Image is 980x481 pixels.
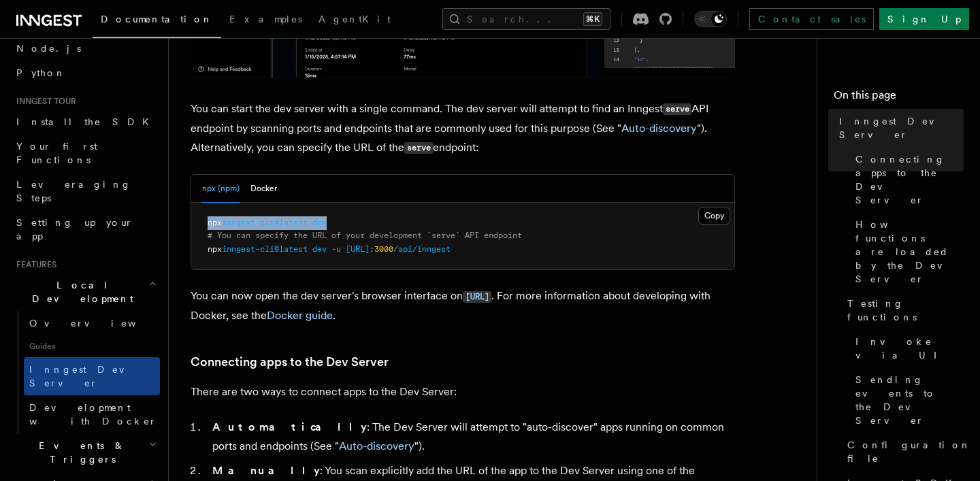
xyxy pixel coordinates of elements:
[250,175,277,203] button: Docker
[11,134,160,172] a: Your first Functions
[24,357,160,395] a: Inngest Dev Server
[621,122,697,135] a: Auto-discovery
[842,291,964,329] a: Testing functions
[346,244,374,254] span: [URL]:
[855,373,964,427] span: Sending events to the Dev Server
[694,11,727,27] button: Toggle dark mode
[404,142,433,154] code: serve
[847,297,964,324] span: Testing functions
[842,433,964,471] a: Configuration file
[212,464,320,477] strong: Manually
[24,395,160,433] a: Development with Docker
[11,273,160,311] button: Local Development
[208,418,735,456] li: : The Dev Server will attempt to "auto-discover" apps running on common ports and endpoints (See ...
[229,14,302,24] span: Examples
[212,420,367,433] strong: Automatically
[310,4,399,37] a: AgentKit
[11,96,76,107] span: Inngest tour
[463,289,491,302] a: [URL]
[93,4,221,38] a: Documentation
[850,212,964,291] a: How functions are loaded by the Dev Server
[191,286,735,325] p: You can now open the dev server's browser interface on . For more information about developing wi...
[191,352,389,371] a: Connecting apps to the Dev Server
[850,367,964,433] a: Sending events to the Dev Server
[208,231,522,240] span: # You can specify the URL of your development `serve` API endpoint
[16,217,133,242] span: Setting up your app
[11,278,148,305] span: Local Development
[312,218,327,227] span: dev
[839,114,964,142] span: Inngest Dev Server
[331,244,341,254] span: -u
[202,175,240,203] button: npx (npm)
[11,311,160,433] div: Local Development
[29,402,157,427] span: Development with Docker
[11,439,148,466] span: Events & Triggers
[29,364,146,388] span: Inngest Dev Server
[393,244,451,254] span: /api/inngest
[191,382,735,401] p: There are two ways to connect apps to the Dev Server:
[847,438,971,465] span: Configuration file
[222,244,308,254] span: inngest-cli@latest
[16,141,97,165] span: Your first Functions
[855,218,964,286] span: How functions are loaded by the Dev Server
[16,116,157,127] span: Install the SDK
[312,244,327,254] span: dev
[11,36,160,61] a: Node.js
[834,87,964,109] h4: On this page
[222,218,308,227] span: inngest-cli@latest
[191,99,735,158] p: You can start the dev server with a single command. The dev server will attempt to find an Innges...
[583,12,602,26] kbd: ⌘K
[442,8,610,30] button: Search...⌘K
[850,329,964,367] a: Invoke via UI
[16,67,66,78] span: Python
[11,110,160,134] a: Install the SDK
[879,8,969,30] a: Sign Up
[834,109,964,147] a: Inngest Dev Server
[11,172,160,210] a: Leveraging Steps
[29,318,169,329] span: Overview
[221,4,310,37] a: Examples
[463,291,491,303] code: [URL]
[16,179,131,203] span: Leveraging Steps
[16,43,81,54] span: Node.js
[855,335,964,362] span: Invoke via UI
[24,335,160,357] span: Guides
[749,8,874,30] a: Contact sales
[11,61,160,85] a: Python
[374,244,393,254] span: 3000
[855,152,964,207] span: Connecting apps to the Dev Server
[318,14,391,24] span: AgentKit
[267,309,333,322] a: Docker guide
[850,147,964,212] a: Connecting apps to the Dev Server
[339,439,414,452] a: Auto-discovery
[208,244,222,254] span: npx
[11,259,56,270] span: Features
[663,103,691,115] code: serve
[11,210,160,248] a: Setting up your app
[24,311,160,335] a: Overview
[698,207,730,225] button: Copy
[208,218,222,227] span: npx
[101,14,213,24] span: Documentation
[11,433,160,471] button: Events & Triggers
